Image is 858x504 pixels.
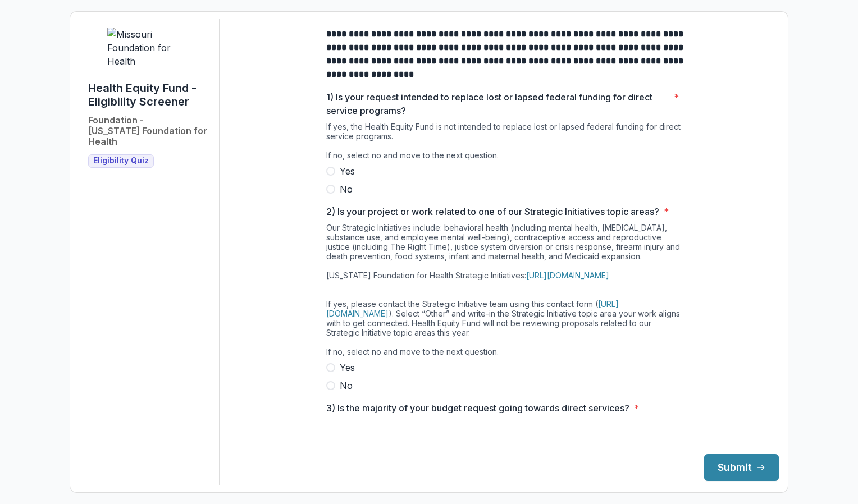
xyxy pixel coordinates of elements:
span: No [340,182,353,196]
button: Submit [704,454,779,481]
p: 3) Is the majority of your budget request going towards direct services? [326,401,629,415]
a: [URL][DOMAIN_NAME] [326,299,619,318]
div: Our Strategic Initiatives include: behavioral health (including mental health, [MEDICAL_DATA], su... [326,223,686,361]
span: Yes [340,164,355,178]
h1: Health Equity Fund - Eligibility Screener [88,81,210,108]
span: Yes [340,361,355,374]
div: If yes, the Health Equity Fund is not intended to replace lost or lapsed federal funding for dire... [326,122,686,164]
img: Missouri Foundation for Health [107,28,191,68]
a: [URL][DOMAIN_NAME] [526,271,609,280]
h2: Foundation - [US_STATE] Foundation for Health [88,115,210,148]
p: 2) Is your project or work related to one of our Strategic Initiatives topic areas? [326,205,659,218]
span: Eligibility Quiz [93,156,149,166]
p: 1) Is your request intended to replace lost or lapsed federal funding for direct service programs? [326,90,669,117]
span: No [340,379,353,392]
